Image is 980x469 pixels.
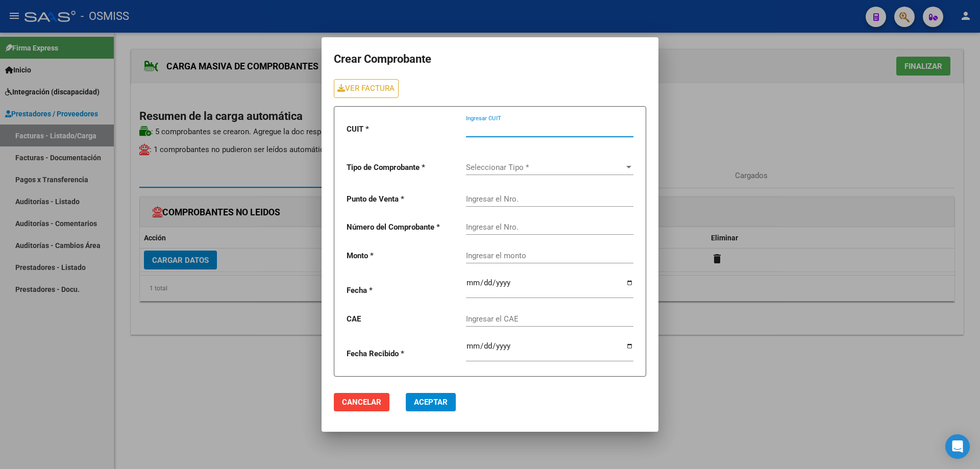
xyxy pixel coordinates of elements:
span: Aceptar [414,398,448,407]
span: Cancelar [342,398,381,407]
button: Cancelar [334,393,389,411]
p: Monto * [347,250,458,262]
h1: Crear Comprobante [334,50,646,69]
p: CAE [347,313,458,325]
a: VER FACTURA [334,79,399,98]
p: Fecha Recibido * [347,348,458,360]
div: Open Intercom Messenger [945,434,970,459]
p: Tipo de Comprobante * [347,162,458,174]
p: Fecha * [347,285,458,297]
button: Aceptar [406,393,456,411]
p: Número del Comprobante * [347,221,458,233]
span: Seleccionar Tipo * [466,163,624,172]
p: Punto de Venta * [347,193,458,205]
p: CUIT * [347,124,458,135]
